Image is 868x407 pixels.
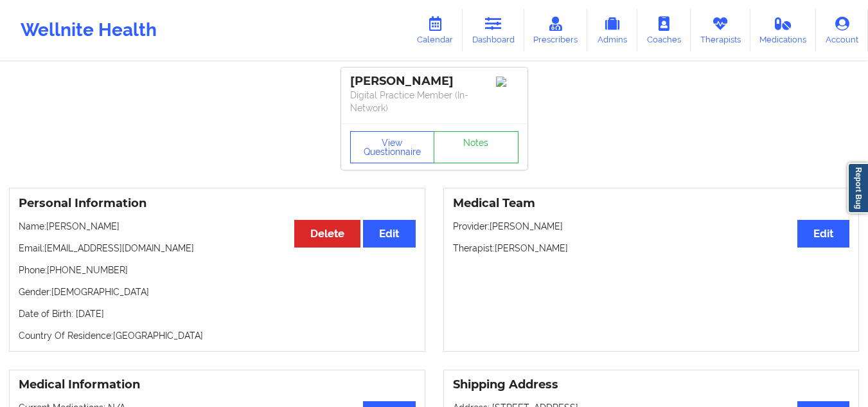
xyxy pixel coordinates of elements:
p: Phone: [PHONE_NUMBER] [19,264,416,276]
button: Edit [363,220,415,248]
a: Medications [750,9,817,51]
p: Provider: [PERSON_NAME] [453,220,850,233]
a: Account [816,9,868,51]
p: Therapist: [PERSON_NAME] [453,242,850,255]
a: Report Bug [847,163,868,213]
p: Date of Birth: [DATE] [19,307,416,320]
p: Email: [EMAIL_ADDRESS][DOMAIN_NAME] [19,242,416,255]
a: Calendar [407,9,463,51]
p: Name: [PERSON_NAME] [19,220,416,233]
h3: Medical Information [19,377,416,392]
a: Prescribers [524,9,588,51]
a: Notes [434,131,518,163]
button: View Questionnaire [350,131,435,163]
p: Country Of Residence: [GEOGRAPHIC_DATA] [19,329,416,342]
a: Admins [587,9,637,51]
h3: Medical Team [453,196,850,211]
button: Edit [797,220,849,248]
div: [PERSON_NAME] [350,74,518,89]
h3: Shipping Address [453,377,850,392]
a: Coaches [637,9,691,51]
h3: Personal Information [19,196,416,211]
p: Digital Practice Member (In-Network) [350,89,518,114]
p: Gender: [DEMOGRAPHIC_DATA] [19,285,416,298]
img: Image%2Fplaceholer-image.png [496,77,518,87]
a: Therapists [691,9,750,51]
button: Delete [294,220,360,248]
a: Dashboard [463,9,524,51]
